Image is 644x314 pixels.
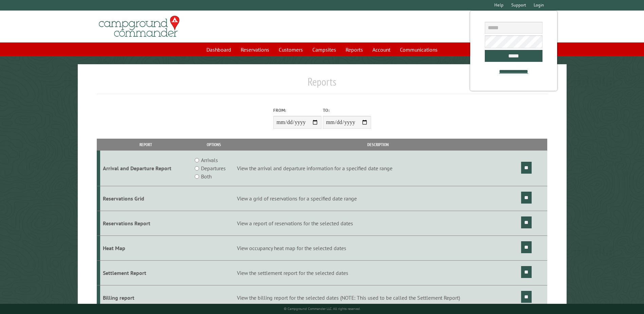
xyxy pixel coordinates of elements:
[236,236,520,261] td: View occupancy heat map for the selected dates
[236,260,520,285] td: View the settlement report for the selected dates
[236,186,520,211] td: View a grid of reservations for a specified date range
[308,43,340,56] a: Campsites
[237,43,273,56] a: Reservations
[275,43,307,56] a: Customers
[100,211,191,236] td: Reservations Report
[201,172,211,180] label: Both
[97,13,182,40] img: Campground Commander
[100,151,191,186] td: Arrival and Departure Report
[273,107,321,114] label: From:
[236,211,520,236] td: View a report of reservations for the selected dates
[202,43,235,56] a: Dashboard
[100,186,191,211] td: Reservations Grid
[284,307,361,311] small: © Campground Commander LLC. All rights reserved.
[368,43,394,56] a: Account
[323,107,371,114] label: To:
[191,139,236,151] th: Options
[236,151,520,186] td: View the arrival and departure information for a specified date range
[100,139,191,151] th: Report
[100,236,191,261] td: Heat Map
[100,260,191,285] td: Settlement Report
[100,285,191,310] td: Billing report
[342,43,367,56] a: Reports
[201,156,218,164] label: Arrivals
[236,139,520,151] th: Description
[97,75,547,94] h1: Reports
[396,43,442,56] a: Communications
[236,285,520,310] td: View the billing report for the selected dates (NOTE: This used to be called the Settlement Report)
[201,164,226,172] label: Departures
